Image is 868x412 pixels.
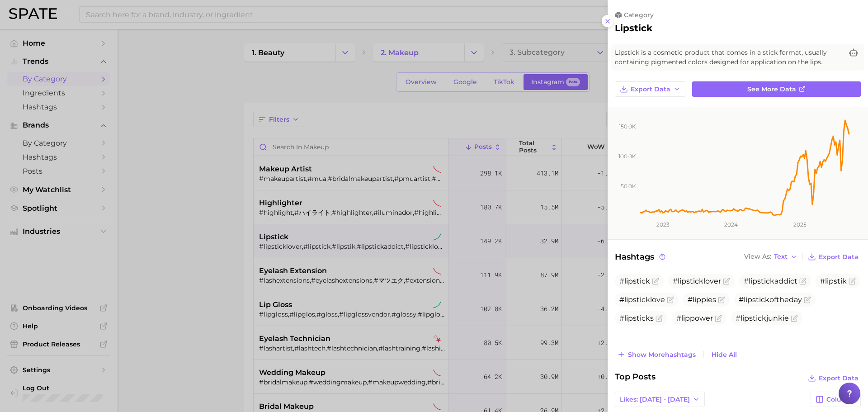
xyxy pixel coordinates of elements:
span: #lipstickoftheday [739,295,802,304]
span: #lipsticklover [673,277,721,285]
span: #lipsticklove [619,295,665,304]
span: Hide All [712,351,737,359]
span: Text [774,254,788,259]
button: Flag as miscategorized or irrelevant [656,315,663,322]
span: See more data [747,85,796,93]
span: #lippower [676,314,713,322]
span: Export Data [631,85,670,93]
h2: lipstick [615,23,861,33]
button: Show morehashtags [615,348,698,361]
button: View AsText [742,251,800,263]
button: Flag as miscategorized or irrelevant [667,296,674,303]
button: Flag as miscategorized or irrelevant [715,315,722,322]
button: Flag as miscategorized or irrelevant [718,296,725,303]
button: Flag as miscategorized or irrelevant [849,278,856,285]
span: Export Data [819,253,859,261]
tspan: 100.0k [618,153,636,160]
button: Flag as miscategorized or irrelevant [791,315,798,322]
a: See more data [692,81,861,97]
tspan: 50.0k [621,183,636,189]
button: Likes: [DATE] - [DATE] [615,392,705,407]
span: Show more hashtags [628,351,696,359]
tspan: 2023 [656,221,670,228]
span: #lipstik [820,277,847,285]
span: #lipstickaddict [744,277,797,285]
span: Top Posts [615,372,656,384]
span: #lipstick [619,277,650,285]
span: Columns [826,396,856,403]
tspan: 2024 [724,221,738,228]
span: Lipstick is a cosmetic product that comes in a stick format, usually containing pigmented colors ... [615,48,843,67]
span: category [624,11,654,19]
button: Flag as miscategorized or irrelevant [799,278,807,285]
button: Flag as miscategorized or irrelevant [652,278,659,285]
span: View As [744,254,771,259]
button: Export Data [806,372,861,384]
span: Likes: [DATE] - [DATE] [620,396,690,403]
span: #lipstickjunkie [736,314,789,322]
tspan: 150.0k [619,123,636,130]
tspan: 2025 [793,221,807,228]
button: Hide All [709,349,739,361]
button: Export Data [615,81,685,97]
button: Columns [811,392,861,407]
span: Export Data [819,374,859,382]
span: #lippies [688,295,716,304]
button: Flag as miscategorized or irrelevant [723,278,730,285]
span: Hashtags [615,251,667,263]
span: #lipsticks [619,314,654,322]
button: Export Data [806,251,861,263]
button: Flag as miscategorized or irrelevant [804,296,811,303]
